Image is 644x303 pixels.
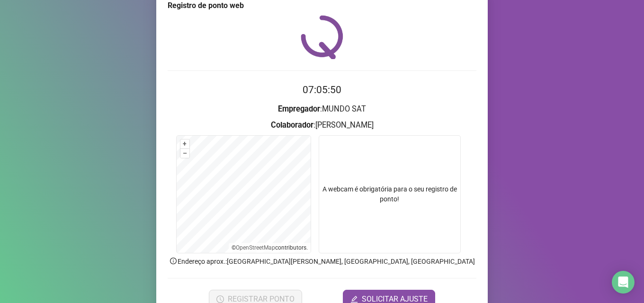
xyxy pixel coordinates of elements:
button: + [180,139,189,148]
h3: : MUNDO SAT [168,103,476,115]
h3: : [PERSON_NAME] [168,119,476,131]
div: Open Intercom Messenger [612,271,635,294]
span: edit [350,295,358,303]
a: OpenStreetMap [236,244,275,251]
img: QRPoint [301,15,343,59]
p: Endereço aprox. : [GEOGRAPHIC_DATA][PERSON_NAME], [GEOGRAPHIC_DATA], [GEOGRAPHIC_DATA] [168,256,476,267]
time: 07:05:50 [303,84,341,95]
button: – [180,149,189,158]
span: info-circle [169,257,178,265]
strong: Colaborador [271,121,313,130]
strong: Empregador [278,104,320,113]
div: A webcam é obrigatória para o seu registro de ponto! [319,135,461,253]
li: © contributors. [232,244,308,251]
